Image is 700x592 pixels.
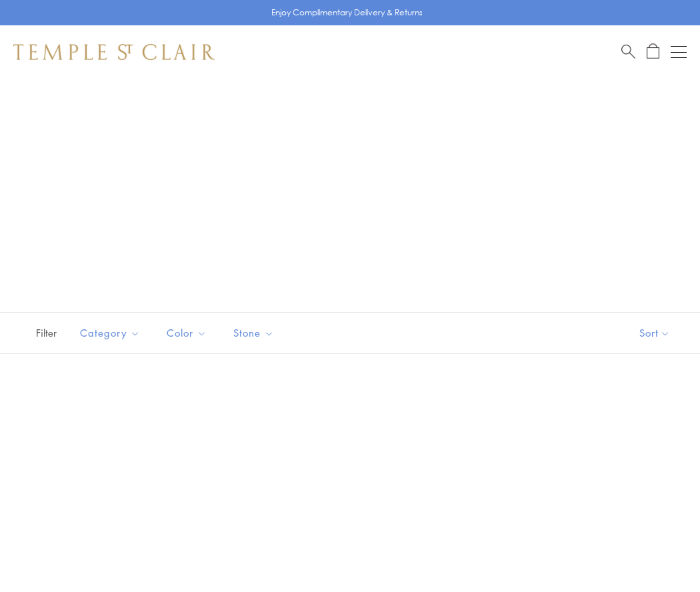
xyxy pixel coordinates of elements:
[271,6,423,19] p: Enjoy Complimentary Delivery & Returns
[671,44,687,60] button: Open navigation
[13,44,215,60] img: Temple St. Clair
[227,325,284,341] span: Stone
[647,43,659,60] a: Open Shopping Bag
[160,325,217,341] span: Color
[609,313,700,353] button: Show sort by
[223,318,284,348] button: Stone
[73,325,150,341] span: Category
[70,318,150,348] button: Category
[621,43,635,60] a: Search
[157,318,217,348] button: Color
